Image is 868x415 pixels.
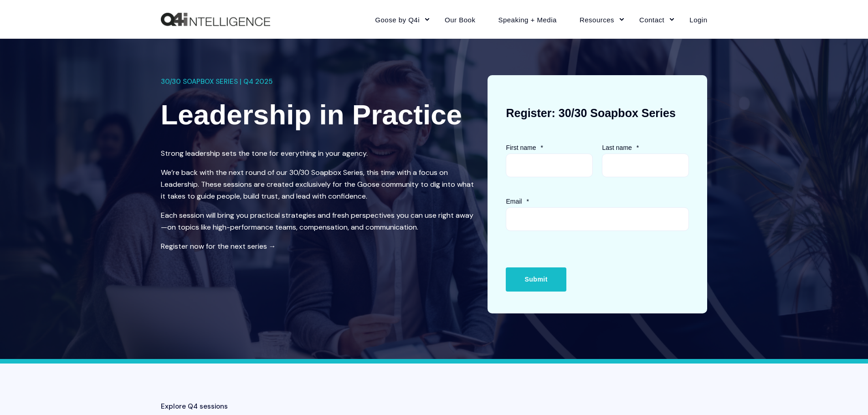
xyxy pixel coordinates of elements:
[161,95,466,134] h1: Leadership in Practice
[161,13,270,26] a: Back to Home
[161,75,272,88] span: 30/30 SOAPBOX SERIES | Q4 2025
[161,210,474,233] p: Each session will bring you practical strategies and fresh perspectives you can use right away—on...
[161,13,270,26] img: Q4intelligence, LLC logo
[506,267,566,291] input: Submit
[506,198,522,205] span: Email
[161,148,474,159] p: Strong leadership sets the tone for everything in your agency.
[506,144,536,151] span: First name
[506,93,689,133] h3: Register: 30/30 Soapbox Series
[602,144,632,151] span: Last name
[161,400,228,413] span: Explore Q4 sessions
[161,241,474,252] p: Register now for the next series →
[161,167,474,202] p: We’re back with the next round of our 30/30 Soapbox Series, this time with a focus on Leadership....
